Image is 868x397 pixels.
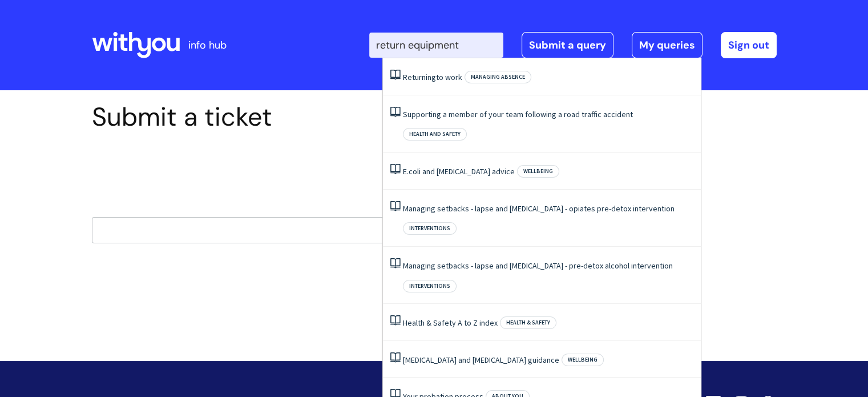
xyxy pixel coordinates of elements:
[188,36,227,54] p: info hub
[500,316,556,329] span: Health & Safety
[517,165,559,178] span: Wellbeing
[403,203,675,214] a: Managing setbacks - lapse and [MEDICAL_DATA] - opiates pre-detox intervention
[632,32,703,58] a: My queries
[403,222,457,235] span: Interventions
[721,32,777,58] a: Sign out
[522,32,613,58] a: Submit a query
[92,102,543,133] h1: Submit a ticket
[403,109,633,119] a: Supporting a member of your team following a road traffic accident
[403,128,467,141] span: Health and safety
[92,159,543,180] h2: Select issue type
[562,354,604,366] span: Wellbeing
[403,280,457,292] span: Interventions
[403,166,515,177] a: E.coli and [MEDICAL_DATA] advice
[465,71,531,83] span: Managing absence
[369,32,777,58] div: | -
[403,72,462,82] a: Returningto work
[403,318,498,328] a: Health & Safety A to Z index
[403,166,409,177] span: E.
[403,72,436,82] span: Returning
[403,355,559,365] a: [MEDICAL_DATA] and [MEDICAL_DATA] guidance
[403,260,673,271] a: Managing setbacks - lapse and [MEDICAL_DATA] - pre-detox alcohol intervention
[369,33,503,58] input: Search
